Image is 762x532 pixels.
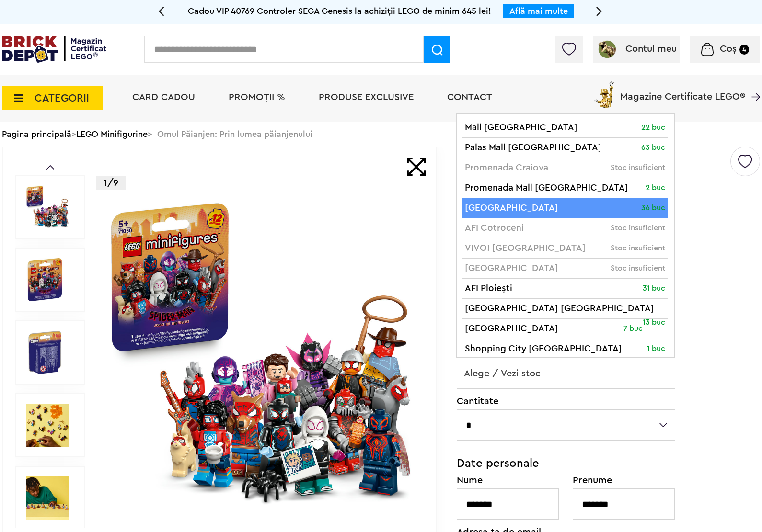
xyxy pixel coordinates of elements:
span: Contul meu [625,44,677,54]
span: CATEGORII [35,93,89,103]
span: 36 buc [641,201,665,215]
span: Stoc insuficient [611,161,665,175]
img: Omul Păianjen: Prin lumea păianjenului [26,185,69,228]
span: 2 buc [646,181,665,195]
span: 22 buc [641,121,665,135]
span: Stoc insuficient [611,261,665,275]
span: Stoc insuficient [611,221,665,235]
label: Cantitate [457,396,675,406]
div: > > Omul Păianjen: Prin lumea păianjenului [2,122,760,147]
li: Mall [GEOGRAPHIC_DATA] [462,118,668,138]
a: Magazine Certificate LEGO® [745,79,760,89]
span: 63 buc [641,141,665,155]
span: Cadou VIP 40769 Controler SEGA Genesis la achiziții LEGO de minim 645 lei! [188,7,491,15]
span: Magazine Certificate LEGO® [620,79,745,102]
small: 4 [739,45,749,55]
img: Omul Păianjen: Prin lumea păianjenului [106,198,415,507]
li: VIVO! [GEOGRAPHIC_DATA] [462,238,668,259]
li: AFI Cotroceni [462,218,668,238]
img: Omul Păianjen: Prin lumea păianjenului LEGO 71050 [26,331,64,374]
li: [GEOGRAPHIC_DATA] [462,198,668,218]
li: AFI Ploiești [462,279,668,299]
a: Pagina principală [2,130,71,138]
p: 1/9 [96,176,126,190]
a: Contul meu [597,44,677,54]
span: 1 buc [647,342,665,356]
img: LEGO Minifigurine Omul Păianjen: Prin lumea păianjenului [26,476,69,520]
li: Shopping City [GEOGRAPHIC_DATA] [462,339,668,359]
li: Promenada Craiova [462,158,668,178]
li: Palas Mall [GEOGRAPHIC_DATA] [462,138,668,158]
span: Stoc insuficient [611,241,665,255]
li: Promenada Mall [GEOGRAPHIC_DATA] [462,178,668,198]
span: 31 buc [643,282,665,295]
label: Prenume [573,475,675,485]
a: Card Cadou [132,92,195,102]
label: Nume [457,475,559,485]
a: PROMOȚII % [229,92,285,102]
span: Alege / Vezi stoc [457,358,675,389]
span: 7 buc [623,322,643,336]
span: Coș [720,44,737,54]
h3: Date personale [457,458,675,469]
li: [GEOGRAPHIC_DATA] [GEOGRAPHIC_DATA] [462,299,668,319]
li: [GEOGRAPHIC_DATA] [462,259,668,279]
a: Produse exclusive [319,92,414,102]
a: Contact [447,92,492,102]
a: Află mai multe [509,7,568,15]
span: Alege / Vezi stoc [457,358,675,389]
img: Omul Păianjen: Prin lumea păianjenului [26,258,64,301]
a: Prev [46,165,54,170]
img: Seturi Lego Omul Păianjen: Prin lumea păianjenului [26,404,69,447]
a: LEGO Minifigurine [76,130,148,138]
li: [GEOGRAPHIC_DATA] [462,319,668,339]
span: 13 buc [643,316,665,329]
